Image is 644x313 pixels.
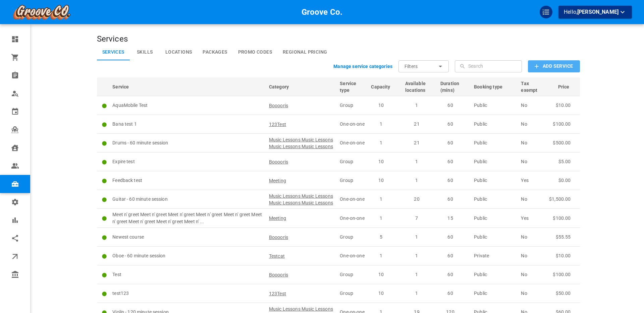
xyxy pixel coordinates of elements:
span: Booking type [474,83,511,90]
span: Category [269,83,298,90]
p: Private [474,252,515,259]
p: Drums - 60 minute session [112,139,263,146]
span: $10.00 [556,103,571,108]
svg: Active [102,216,107,222]
p: 21 [402,121,431,128]
input: Search [468,60,520,72]
p: Test [112,271,263,278]
p: Meet n' greet Meet n' greet Meet n' greet Meet n' greet Meet n' greet Meet n' greet Meet n' greet... [112,211,263,225]
svg: Active [102,178,107,184]
p: No [521,196,546,203]
h6: Groove Co. [302,6,343,18]
p: Group [340,234,365,241]
p: 1 [367,252,395,259]
span: Capacity [371,83,399,90]
p: Oboe - 60 minute session [112,252,263,259]
button: Hello,[PERSON_NAME] [558,6,632,18]
p: 1 [367,121,395,128]
p: No [521,158,546,165]
p: Newest course [112,234,263,241]
span: Booooris [269,234,288,241]
p: One-on-one [340,139,365,146]
p: 1 [367,139,395,146]
span: Meeting [269,177,286,184]
p: One-on-one [340,121,365,128]
svg: Active [102,122,107,128]
p: Expire test [112,158,263,165]
p: 20 [402,196,431,203]
span: 123Test [269,121,286,128]
p: 60 [436,271,464,278]
span: Booooris [269,271,288,278]
p: Public [474,177,515,184]
p: 7 [402,215,431,222]
span: $1,500.00 [549,196,571,202]
p: 1 [402,158,431,165]
button: Add Service [528,60,580,72]
p: Yes [521,177,546,184]
p: Public [474,215,515,222]
p: No [521,121,546,128]
span: Meeting [269,215,286,222]
p: Public [474,102,515,109]
p: 5 [367,234,395,241]
p: 60 [436,234,464,241]
p: Feedback test [112,177,263,184]
svg: Active [102,291,107,297]
span: $55.55 [556,234,571,240]
h4: Services [97,34,580,44]
p: 1 [402,102,431,109]
p: 10 [367,271,395,278]
p: No [521,102,546,109]
a: Packages [197,44,232,60]
span: Tax exempt [521,80,546,93]
svg: Active [102,235,107,241]
span: Available locations [405,80,434,93]
p: 60 [436,102,464,109]
svg: Active [102,103,107,109]
span: 123Test [269,290,286,297]
p: 1 [402,234,431,241]
p: Group [340,290,365,297]
svg: Active [102,272,107,278]
a: Regional Pricing [277,44,332,60]
p: Guitar - 60 minute session [112,196,263,203]
svg: Active [102,254,107,259]
p: 60 [436,290,464,297]
p: 1 [402,177,431,184]
p: No [521,271,546,278]
p: Group [340,158,365,165]
p: Public [474,234,515,241]
span: $5.00 [558,159,571,164]
p: 60 [436,252,464,259]
p: One-on-one [340,215,365,222]
p: Public [474,290,515,297]
p: 21 [402,139,431,146]
p: 60 [436,121,464,128]
span: Service type [340,80,365,93]
p: Group [340,102,365,109]
span: [PERSON_NAME] [577,9,619,15]
p: Yes [521,215,546,222]
svg: Active [102,160,107,165]
p: test123 [112,290,263,297]
span: Booooris [269,159,288,165]
a: Skills [130,44,160,60]
span: Music Lessons Music Lessons Music Lessons Music Lessons [269,136,334,150]
p: Public [474,196,515,203]
p: 60 [436,177,464,184]
p: No [521,252,546,259]
p: Public [474,121,515,128]
p: Hello, [564,8,627,16]
p: Public [474,139,515,146]
p: 1 [402,271,431,278]
p: No [521,290,546,297]
p: No [521,234,546,241]
span: Price [558,83,578,90]
a: Services [97,44,130,60]
p: AquaMobile Test [112,102,263,109]
p: 1 [402,290,431,297]
p: No [521,139,546,146]
b: Add Service [543,62,573,70]
p: 10 [367,177,395,184]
